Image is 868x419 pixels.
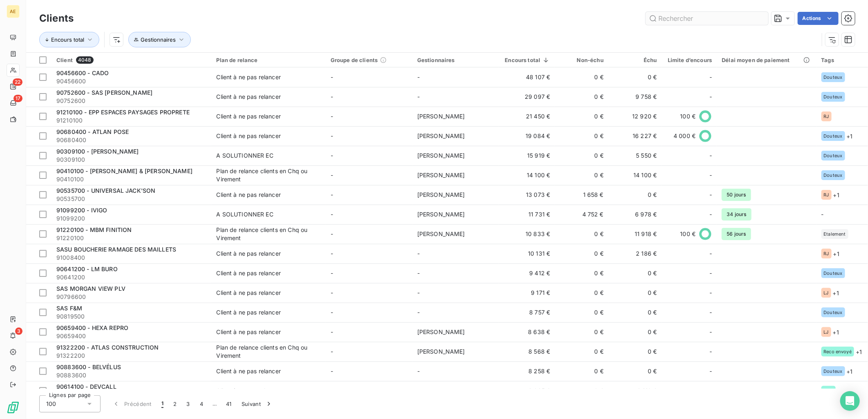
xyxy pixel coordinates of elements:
[216,308,281,316] div: Client à ne pas relancer
[499,283,555,303] td: 9 171 €
[608,342,662,361] td: 0 €
[331,191,333,198] span: -
[216,210,273,218] div: A SOLUTIONNER EC
[417,387,420,394] span: -
[499,244,555,263] td: 10 131 €
[821,211,824,218] span: -
[833,289,839,297] span: + 1
[608,205,662,224] td: 6 978 €
[39,11,74,26] h3: Clients
[824,192,829,197] span: RJ
[331,250,333,257] span: -
[499,224,555,244] td: 10 833 €
[555,185,608,205] td: 1 658 €
[56,285,125,292] span: SAS MORGAN VIEW PLV
[56,89,152,96] span: 90752600 - SAS [PERSON_NAME]
[56,312,206,321] span: 90819500
[216,226,318,242] div: Plan de relance clients en Chq ou Virement
[499,263,555,283] td: 9 412 €
[56,383,116,390] span: 90614100 - DEVCALL
[56,332,206,340] span: 90659400
[608,303,662,322] td: 0 €
[824,271,843,276] span: Douteux
[216,289,281,297] div: Client à ne pas relancer
[608,381,662,401] td: 6 119 €
[141,36,176,43] span: Gestionnaires
[7,80,19,93] a: 22
[824,251,829,256] span: RJ
[157,395,168,412] button: 1
[499,342,555,361] td: 8 568 €
[555,283,608,303] td: 0 €
[56,148,139,155] span: 90309100 - [PERSON_NAME]
[608,107,662,126] td: 12 920 €
[847,367,853,376] span: + 1
[417,250,420,257] span: -
[56,273,206,281] span: 90641200
[680,230,696,238] span: 100 €
[331,230,333,237] span: -
[555,87,608,107] td: 0 €
[216,250,281,258] div: Client à ne pas relancer
[608,283,662,303] td: 0 €
[824,330,829,334] span: LJ
[417,230,465,237] span: [PERSON_NAME]
[56,167,192,174] span: 90410100 - [PERSON_NAME] & [PERSON_NAME]
[417,270,420,276] span: -
[824,290,829,295] span: LJ
[833,191,839,199] span: + 1
[56,195,206,203] span: 90535700
[216,269,281,277] div: Client à ne pas relancer
[7,96,19,109] a: 17
[555,224,608,244] td: 0 €
[7,5,20,18] div: AE
[833,328,839,337] span: + 1
[13,78,22,86] span: 22
[216,343,318,360] div: Plan de relance clients en Chq ou Virement
[555,165,608,185] td: 0 €
[56,128,129,135] span: 90680400 - ATLAN POSE
[417,74,420,80] span: -
[709,250,712,258] span: -
[722,208,751,221] span: 34 jours
[613,57,657,63] div: Échu
[709,387,712,395] span: -
[709,93,712,101] span: -
[56,97,206,105] span: 90752600
[182,395,195,412] button: 3
[56,175,206,183] span: 90410100
[555,342,608,361] td: 0 €
[608,263,662,283] td: 0 €
[798,12,839,25] button: Actions
[709,210,712,218] span: -
[722,228,751,240] span: 56 jours
[56,293,206,301] span: 90796600
[13,95,22,102] span: 17
[417,289,420,296] span: -
[51,36,84,43] span: Encours total
[555,126,608,146] td: 0 €
[499,361,555,381] td: 8 258 €
[417,191,465,198] span: [PERSON_NAME]
[499,322,555,342] td: 8 638 €
[56,136,206,144] span: 90680400
[709,191,712,199] span: -
[331,152,333,159] span: -
[673,132,696,140] span: 4 000 €
[856,348,862,356] span: + 1
[555,322,608,342] td: 0 €
[417,172,465,178] span: [PERSON_NAME]
[161,400,163,408] span: 1
[555,244,608,263] td: 0 €
[709,73,712,81] span: -
[608,185,662,205] td: 0 €
[499,185,555,205] td: 13 073 €
[56,254,206,262] span: 91008400
[709,328,712,336] span: -
[417,368,420,374] span: -
[56,352,206,360] span: 91322200
[237,395,278,412] button: Suivant
[499,67,555,87] td: 48 107 €
[56,187,155,194] span: 90535700 - UNIVERSAL JACK'SON
[499,303,555,322] td: 8 757 €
